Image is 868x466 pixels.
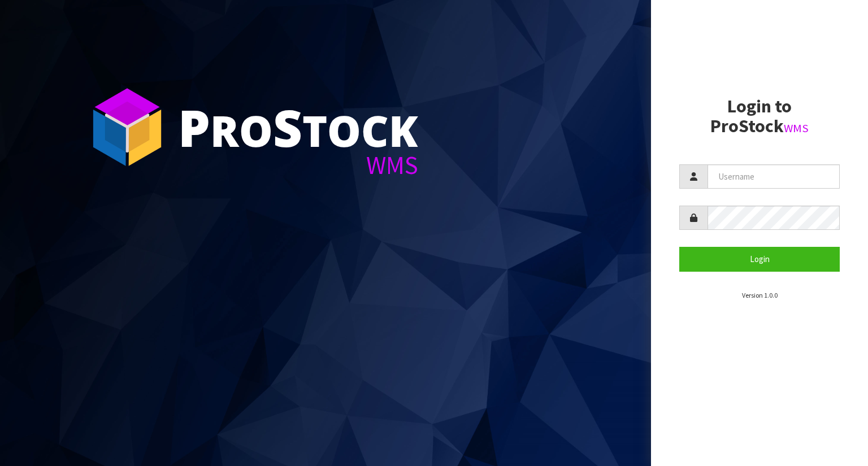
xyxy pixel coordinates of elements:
img: ProStock Cube [85,85,170,169]
span: P [178,93,210,162]
div: ro tock [178,102,418,153]
small: WMS [784,121,809,136]
small: Version 1.0.0 [742,291,778,299]
span: S [273,93,302,162]
div: WMS [178,153,418,178]
button: Login [679,247,840,271]
h2: Login to ProStock [679,97,840,136]
input: Username [708,164,840,189]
